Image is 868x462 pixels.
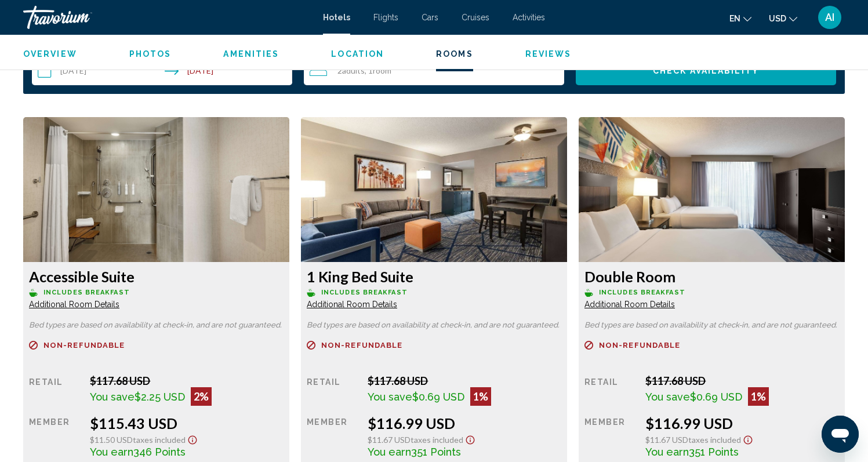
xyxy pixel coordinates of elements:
[307,300,397,309] span: Additional Room Details
[43,341,125,349] span: Non-refundable
[584,414,637,458] div: Member
[462,13,489,22] a: Cruises
[365,66,391,75] span: , 1
[90,374,284,387] div: $117.68 USD
[368,446,411,458] span: You earn
[368,374,561,387] div: $117.68 USD
[584,268,839,285] h3: Double Room
[645,446,689,458] span: You earn
[90,391,135,403] span: You save
[645,435,688,445] span: $11.67 USD
[307,414,359,458] div: Member
[307,374,359,406] div: Retail
[748,387,769,406] div: 1%
[579,117,845,262] img: 004a0ba5-6fbe-4157-8447-c896be279bcb.jpeg
[463,432,477,445] button: Show Taxes and Fees disclaimer
[729,10,751,27] button: Change language
[32,56,292,85] button: Check-in date: Sep 15, 2025 Check-out date: Sep 16, 2025
[688,435,741,445] span: Taxes included
[301,117,567,262] img: e04d3c8c-3cd2-4f9b-834f-33517e14e0b8.jpeg
[411,446,461,458] span: 351 Points
[29,268,284,285] h3: Accessible Suite
[133,446,186,458] span: 346 Points
[135,391,185,403] span: $2.25 USD
[525,49,572,59] span: Reviews
[645,414,839,432] div: $116.99 USD
[90,435,133,445] span: $11.50 USD
[23,49,77,59] span: Overview
[584,300,675,309] span: Additional Room Details
[373,13,398,22] a: Flights
[368,391,412,403] span: You save
[422,13,438,22] a: Cars
[23,49,77,59] button: Overview
[133,435,186,445] span: Taxes included
[304,56,564,85] button: Travelers: 2 adults, 0 children
[321,341,402,349] span: Non-refundable
[368,435,411,445] span: $11.67 USD
[689,446,739,458] span: 351 Points
[645,374,839,387] div: $117.68 USD
[331,49,384,59] button: Location
[331,49,384,59] span: Location
[129,49,172,59] button: Photos
[223,49,279,59] span: Amenities
[129,49,172,59] span: Photos
[599,341,680,349] span: Non-refundable
[584,321,839,329] p: Bed types are based on availability at check-in, and are not guaranteed.
[599,289,685,296] span: Includes Breakfast
[769,10,797,27] button: Change currency
[822,416,859,453] iframe: Button to launch messaging window
[525,49,572,59] button: Reviews
[412,391,464,403] span: $0.69 USD
[690,391,742,403] span: $0.69 USD
[337,66,365,75] span: 2
[43,289,130,296] span: Includes Breakfast
[436,49,473,59] span: Rooms
[191,387,212,406] div: 2%
[29,374,81,406] div: Retail
[29,300,119,309] span: Additional Room Details
[815,5,845,30] button: User Menu
[90,414,284,432] div: $115.43 USD
[645,391,690,403] span: You save
[23,117,289,262] img: 3de24ddf-fcec-4024-b8f1-57b898a37da1.jpeg
[23,6,311,29] a: Travorium
[741,432,755,445] button: Show Taxes and Fees disclaimer
[729,14,740,23] span: en
[584,374,637,406] div: Retail
[29,321,284,329] p: Bed types are based on availability at check-in, and are not guaranteed.
[223,49,279,59] button: Amenities
[90,446,133,458] span: You earn
[29,414,81,458] div: Member
[321,289,408,296] span: Includes Breakfast
[307,268,561,285] h3: 1 King Bed Suite
[368,414,561,432] div: $116.99 USD
[470,387,491,406] div: 1%
[436,49,473,59] button: Rooms
[653,67,759,76] span: Check Availability
[323,13,350,22] a: Hotels
[576,56,836,85] button: Check Availability
[411,435,463,445] span: Taxes included
[186,432,199,445] button: Show Taxes and Fees disclaimer
[825,12,834,23] span: AI
[32,56,836,85] div: Search widget
[307,321,561,329] p: Bed types are based on availability at check-in, and are not guaranteed.
[513,13,545,22] a: Activities
[769,14,786,23] span: USD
